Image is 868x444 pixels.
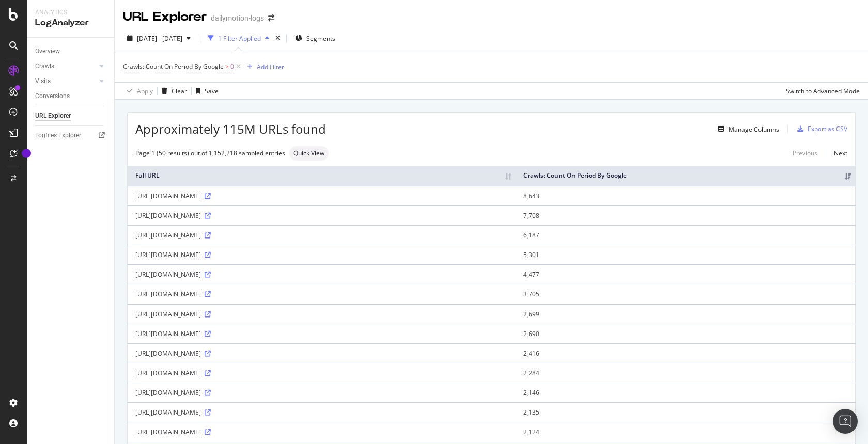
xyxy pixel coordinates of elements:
div: URL Explorer [35,110,71,121]
div: Tooltip anchor [22,149,31,158]
span: Segments [306,34,335,43]
div: [URL][DOMAIN_NAME] [135,388,508,397]
div: Visits [35,76,51,87]
div: LogAnalyzer [35,17,106,29]
div: neutral label [289,146,329,161]
span: Approximately 115M URLs found [135,120,326,138]
div: [URL][DOMAIN_NAME] [135,408,508,417]
div: [URL][DOMAIN_NAME] [135,192,508,200]
div: [URL][DOMAIN_NAME] [135,427,508,436]
button: Apply [123,83,153,99]
span: 0 [230,59,234,74]
button: Segments [291,30,339,46]
div: 1 Filter Applied [218,34,261,43]
th: Crawls: Count On Period By Google: activate to sort column ascending [516,166,855,186]
div: times [273,33,282,43]
th: Full URL: activate to sort column ascending [128,166,516,186]
div: [URL][DOMAIN_NAME] [135,211,508,220]
button: Export as CSV [793,121,847,137]
button: [DATE] - [DATE] [123,30,195,46]
span: Quick View [293,150,324,156]
div: [URL][DOMAIN_NAME] [135,231,508,240]
a: Overview [35,46,107,57]
td: 2,146 [516,383,855,402]
div: Open Intercom Messenger [833,409,858,434]
div: Crawls [35,61,54,72]
td: 2,284 [516,363,855,383]
a: Conversions [35,91,107,102]
td: 7,708 [516,205,855,225]
td: 2,135 [516,402,855,422]
div: URL Explorer [123,8,207,26]
div: [URL][DOMAIN_NAME] [135,310,508,319]
div: Export as CSV [808,124,847,133]
div: [URL][DOMAIN_NAME] [135,369,508,377]
div: Page 1 (50 results) out of 1,152,218 sampled entries [135,149,285,157]
div: Analytics [35,8,106,17]
td: 3,705 [516,284,855,304]
div: dailymotion-logs [211,13,264,23]
div: Overview [35,46,60,57]
div: Manage Columns [729,125,779,134]
a: Visits [35,76,97,87]
button: Add Filter [243,60,284,73]
span: > [225,62,229,71]
a: Logfiles Explorer [35,130,107,141]
div: Apply [137,87,153,96]
button: 1 Filter Applied [204,30,273,46]
span: [DATE] - [DATE] [137,34,182,43]
div: Clear [172,87,187,96]
div: Conversions [35,91,70,102]
td: 4,477 [516,264,855,284]
div: Save [205,87,219,96]
td: 2,124 [516,422,855,441]
td: 6,187 [516,225,855,245]
div: [URL][DOMAIN_NAME] [135,349,508,358]
a: URL Explorer [35,110,107,121]
div: [URL][DOMAIN_NAME] [135,329,508,338]
button: Manage Columns [714,123,779,135]
a: Crawls [35,61,97,72]
div: [URL][DOMAIN_NAME] [135,250,508,259]
div: Switch to Advanced Mode [786,87,860,96]
button: Save [192,83,219,99]
div: Add Filter [257,62,284,71]
td: 2,699 [516,304,855,324]
button: Clear [158,83,187,99]
a: Next [826,146,847,161]
div: arrow-right-arrow-left [268,14,274,22]
button: Switch to Advanced Mode [782,83,860,99]
div: [URL][DOMAIN_NAME] [135,270,508,279]
span: Crawls: Count On Period By Google [123,62,224,71]
div: [URL][DOMAIN_NAME] [135,290,508,298]
td: 8,643 [516,186,855,205]
td: 2,416 [516,343,855,363]
td: 2,690 [516,324,855,343]
td: 5,301 [516,245,855,264]
div: Logfiles Explorer [35,130,81,141]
